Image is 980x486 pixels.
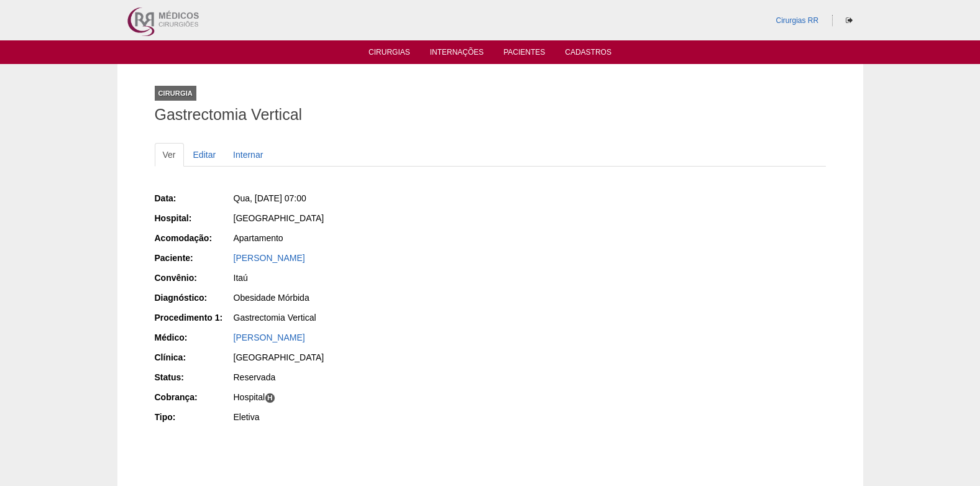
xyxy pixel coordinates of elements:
[155,143,184,167] a: Ver
[155,86,196,101] div: Cirurgia
[846,17,853,24] i: Sair
[369,48,410,60] a: Cirurgias
[565,48,611,60] a: Cadastros
[155,192,232,204] div: Data:
[234,371,482,383] div: Reservada
[776,16,818,25] a: Cirurgias RR
[234,332,305,342] a: [PERSON_NAME]
[503,48,545,60] a: Pacientes
[155,107,826,122] h1: Gastrectomia Vertical
[155,252,232,264] div: Paciente:
[265,393,275,403] span: H
[155,311,232,324] div: Procedimento 1:
[155,331,232,344] div: Médico:
[225,143,271,167] a: Internar
[234,193,306,203] span: Qua, [DATE] 07:00
[155,371,232,383] div: Status:
[155,391,232,403] div: Cobrança:
[155,411,232,423] div: Tipo:
[430,48,484,60] a: Internações
[155,212,232,224] div: Hospital:
[234,212,482,224] div: [GEOGRAPHIC_DATA]
[234,232,482,244] div: Apartamento
[155,351,232,364] div: Clínica:
[234,391,482,403] div: Hospital
[185,143,224,167] a: Editar
[234,253,305,263] a: [PERSON_NAME]
[155,272,232,284] div: Convênio:
[155,232,232,244] div: Acomodação:
[234,351,482,364] div: [GEOGRAPHIC_DATA]
[234,311,482,324] div: Gastrectomia Vertical
[234,272,482,284] div: Itaú
[234,291,482,304] div: Obesidade Mórbida
[155,291,232,304] div: Diagnóstico:
[234,411,482,423] div: Eletiva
